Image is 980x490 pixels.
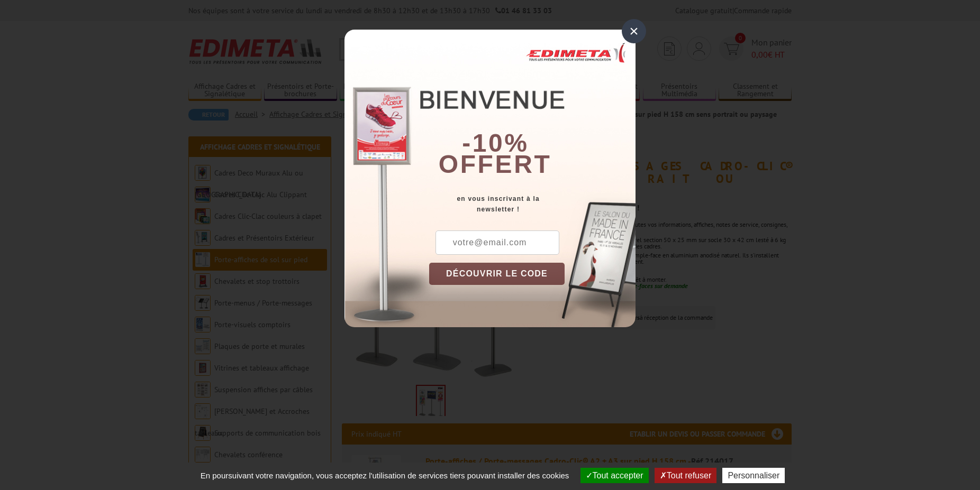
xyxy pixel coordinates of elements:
button: DÉCOUVRIR LE CODE [429,263,565,285]
button: Personnaliser (fenêtre modale) [722,468,785,483]
input: votre@email.com [435,230,559,255]
div: × [622,19,646,43]
button: Tout refuser [655,468,716,483]
font: offert [439,150,552,178]
div: en vous inscrivant à la newsletter ! [429,193,636,215]
span: En poursuivant votre navigation, vous acceptez l'utilisation de services tiers pouvant installer ... [195,471,575,480]
b: -10% [462,129,529,157]
button: Tout accepter [580,468,649,483]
